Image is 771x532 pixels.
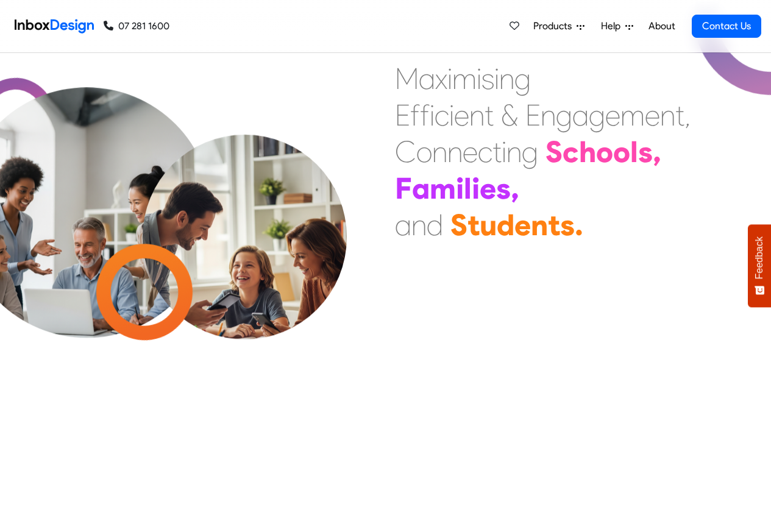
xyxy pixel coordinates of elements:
div: n [447,133,463,170]
div: . [575,207,583,243]
div: M [395,60,419,97]
div: n [432,133,447,170]
div: s [496,170,511,207]
div: d [497,207,514,243]
div: g [514,60,531,97]
a: Contact Us [692,15,761,38]
div: a [412,170,430,207]
div: e [605,97,620,133]
div: S [450,207,467,243]
div: , [684,97,691,133]
img: parents_with_child.png [117,133,372,388]
div: m [430,170,456,207]
div: t [675,97,684,133]
button: Feedback - Show survey [748,224,771,307]
a: Products [528,14,589,38]
div: S [545,133,563,170]
div: t [548,207,560,243]
a: Help [596,14,638,38]
div: x [435,60,447,97]
span: Help [601,19,625,34]
div: n [660,97,675,133]
div: l [630,133,638,170]
div: F [395,170,412,207]
div: n [531,207,548,243]
div: n [499,60,514,97]
div: c [478,133,492,170]
div: a [572,97,589,133]
div: f [420,97,430,133]
div: s [481,60,494,97]
div: m [620,97,645,133]
div: n [506,133,522,170]
a: 07 281 1600 [104,19,169,34]
div: o [596,133,613,170]
div: e [645,97,660,133]
div: m [452,60,477,97]
div: o [613,133,630,170]
div: , [653,133,661,170]
div: a [395,207,411,243]
div: g [589,97,605,133]
div: i [447,60,452,97]
div: i [430,97,435,133]
div: n [469,97,485,133]
div: E [525,97,541,133]
div: i [472,170,480,207]
div: i [494,60,499,97]
div: n [411,207,427,243]
div: l [464,170,472,207]
a: About [645,14,678,38]
div: a [419,60,435,97]
div: c [563,133,579,170]
div: e [463,133,478,170]
div: & [501,97,518,133]
div: u [480,207,497,243]
div: i [456,170,464,207]
div: s [560,207,575,243]
div: t [485,97,494,133]
div: t [492,133,502,170]
div: , [511,170,519,207]
div: h [579,133,596,170]
div: i [449,97,454,133]
div: c [435,97,449,133]
div: g [556,97,572,133]
div: i [502,133,506,170]
div: e [480,170,496,207]
span: Feedback [754,236,765,279]
div: s [638,133,653,170]
div: e [454,97,469,133]
span: Products [533,19,577,34]
div: Maximising Efficient & Engagement, Connecting Schools, Families, and Students. [395,60,691,243]
div: f [410,97,420,133]
div: e [514,207,531,243]
div: n [541,97,556,133]
div: t [467,207,480,243]
div: d [427,207,443,243]
div: g [522,133,538,170]
div: E [395,97,410,133]
div: i [477,60,481,97]
div: C [395,133,416,170]
div: o [416,133,432,170]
